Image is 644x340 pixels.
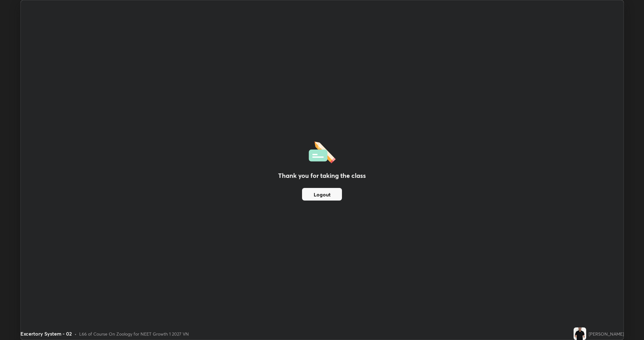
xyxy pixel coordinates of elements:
div: Excertory System - 02 [20,330,72,337]
div: • [74,331,77,337]
img: 0f3390f70cd44b008778aac013c3f139.jpg [574,327,586,340]
button: Logout [302,188,342,201]
div: L66 of Course On Zoology for NEET Growth 1 2027 VN [79,331,189,337]
div: [PERSON_NAME] [589,331,624,337]
h2: Thank you for taking the class [278,171,366,180]
img: offlineFeedback.1438e8b3.svg [309,139,336,163]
